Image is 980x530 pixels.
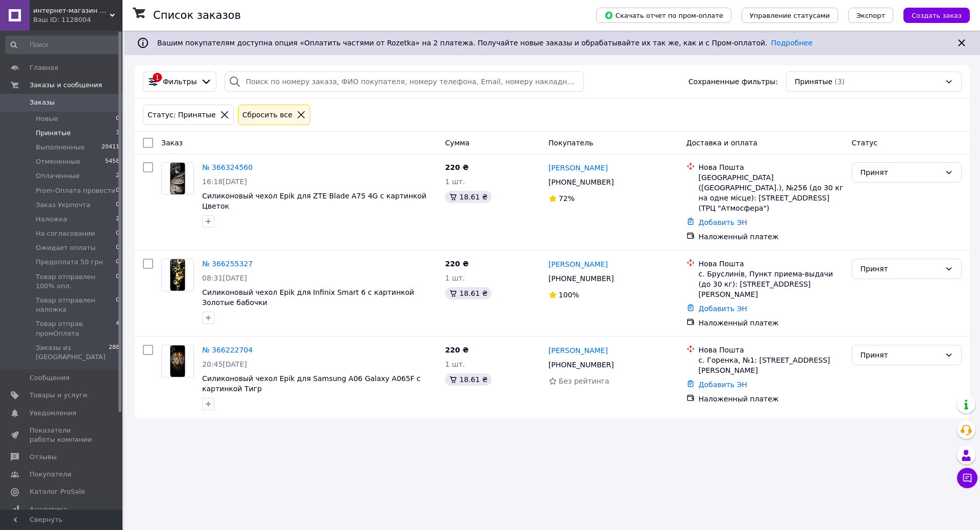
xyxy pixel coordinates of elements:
div: Нова Пошта [699,345,844,355]
span: Заказы из [GEOGRAPHIC_DATA] [36,343,109,362]
span: 72% [559,194,575,203]
span: Товары и услуги [30,391,87,400]
div: Нова Пошта [699,259,844,269]
span: Ожидает оплаты [36,243,96,253]
span: Уведомления [30,409,76,418]
span: 0 [116,229,119,238]
span: Каталог ProSale [30,487,85,496]
a: Фото товару [161,162,194,195]
button: Экспорт [848,8,893,23]
span: 4 [116,319,119,338]
div: Наложенный платеж [699,232,844,242]
span: 220 ₴ [445,260,469,268]
span: (3) [835,78,845,86]
div: Сбросить все [240,109,295,120]
span: 220 ₴ [445,163,469,171]
a: № 366324560 [202,163,253,171]
img: Фото товару [162,259,193,291]
span: 1 шт. [445,274,465,282]
span: Покупатели [30,470,71,479]
input: Поиск по номеру заказа, ФИО покупателя, номеру телефона, Email, номеру накладной [225,71,584,92]
div: Принят [861,263,941,274]
span: Заказ [161,139,183,147]
button: Чат с покупателем [957,468,977,488]
span: Вашим покупателям доступна опция «Оплатить частями от Rozetka» на 2 платежа. Получайте новые зака... [157,39,813,47]
span: 20411 [102,143,119,152]
span: 1 шт. [445,178,465,186]
span: 08:31[DATE] [202,274,247,282]
span: 0 [116,258,119,267]
div: Наложенный платеж [699,394,844,404]
span: Сохраненные фильтры: [689,77,778,87]
a: Подробнее [771,39,813,47]
span: Отзывы [30,452,57,462]
a: Добавить ЭН [699,381,747,389]
span: 0 [116,296,119,314]
div: [GEOGRAPHIC_DATA] ([GEOGRAPHIC_DATA].), №256 (до 30 кг на одне місце): [STREET_ADDRESS] (ТРЦ "Атм... [699,172,844,213]
span: Создать заказ [912,12,962,19]
span: Prom-Оплата провести [36,186,115,195]
span: Принятые [36,129,71,138]
a: Добавить ЭН [699,305,747,313]
a: [PERSON_NAME] [549,163,608,173]
h1: Список заказов [153,9,241,21]
span: Показатели работы компании [30,426,94,444]
span: Аналитика [30,505,67,514]
img: Фото товару [162,345,193,377]
span: Управление статусами [750,12,830,19]
button: Создать заказ [903,8,970,23]
span: 100% [559,291,579,299]
button: Скачать отчет по пром-оплате [596,8,731,23]
a: Силиконовый чехол Epik для ZTE Blade A75 4G с картинкой Цветок [202,192,426,210]
span: 0 [116,186,119,195]
span: 16:18[DATE] [202,178,247,186]
div: Наложенный платеж [699,318,844,328]
span: Сумма [445,139,470,147]
span: 0 [116,200,119,210]
span: Без рейтинга [559,377,609,385]
span: Наложка [36,215,67,224]
a: Фото товару [161,345,194,377]
span: 2 [116,171,119,181]
div: Статус: Принятые [145,109,218,120]
div: 18.61 ₴ [445,373,492,386]
button: Управление статусами [742,8,838,23]
span: Сообщения [30,373,69,383]
span: 20:45[DATE] [202,360,247,368]
span: Главная [30,63,58,72]
div: [PHONE_NUMBER] [547,175,616,189]
div: Принят [861,167,941,178]
a: № 366255327 [202,260,253,268]
span: Отмененные [36,157,80,166]
span: Экспорт [856,12,885,19]
span: Предоплата 50 грн [36,258,103,267]
a: Силиконовый чехол Epik для Infinix Smart 6 с картинкой Золотые бабочки [202,288,414,307]
span: 288 [109,343,119,362]
a: Силиконовый чехол Epik для Samsung A06 Galaxy A065F с картинкой Тигр [202,374,421,393]
span: 3 [116,129,119,138]
span: Принятые [795,77,832,87]
span: 5458 [105,157,119,166]
div: 18.61 ₴ [445,191,492,203]
a: [PERSON_NAME] [549,259,608,269]
a: [PERSON_NAME] [549,345,608,356]
a: Добавить ЭН [699,218,747,226]
span: На согласовании [36,229,95,238]
span: 2 [116,215,119,224]
div: Ваш ID: 1128004 [33,15,122,24]
span: интернет-магазин Amstel [33,6,110,15]
div: с. Горенка, №1: [STREET_ADDRESS][PERSON_NAME] [699,355,844,375]
a: № 366222704 [202,346,253,354]
span: Фильтры [163,77,197,87]
span: Товар отправлен наложка [36,296,116,314]
span: Оплаченные [36,171,80,181]
div: Принят [861,349,941,361]
div: с. Бруслинів, Пункт приема-выдачи (до 30 кг): [STREET_ADDRESS][PERSON_NAME] [699,269,844,299]
div: 18.61 ₴ [445,287,492,299]
span: Заказы и сообщения [30,81,102,90]
span: Заказы [30,98,55,107]
span: Выполненные [36,143,85,152]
